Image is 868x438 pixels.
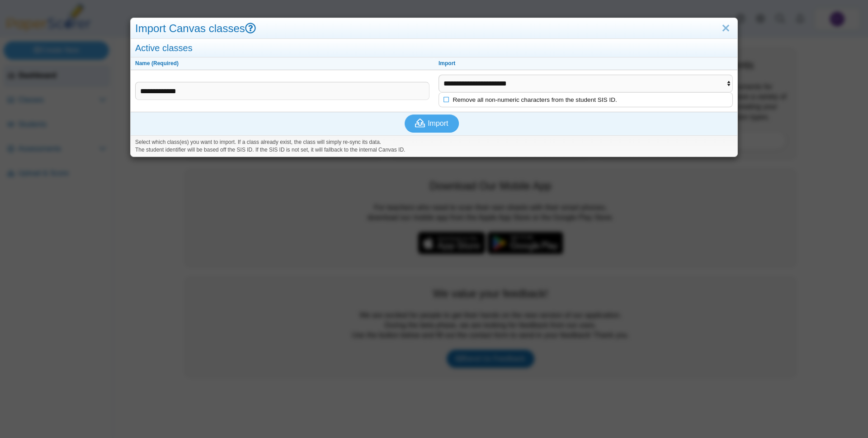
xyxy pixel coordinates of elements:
[719,21,733,36] a: Close
[428,119,448,127] span: Import
[450,96,617,103] span: Remove all non-numeric characters from the student SIS ID.
[131,18,737,39] div: Import Canvas classes
[434,57,737,70] th: Import
[405,114,459,133] button: Import
[131,39,737,57] div: Active classes
[131,57,434,70] th: Name (Required)
[131,135,737,157] div: Select which class(es) you want to import. If a class already exist, the class will simply re-syn...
